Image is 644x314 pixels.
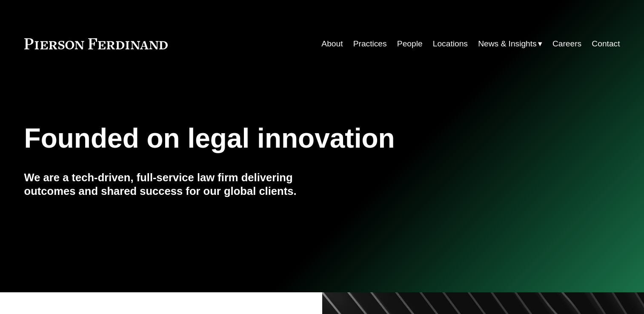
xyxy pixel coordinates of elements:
a: Practices [353,36,387,52]
a: About [321,36,343,52]
span: News & Insights [478,37,537,51]
a: Locations [433,36,468,52]
a: folder dropdown [478,36,542,52]
a: People [397,36,423,52]
a: Contact [592,36,620,52]
a: Careers [552,36,581,52]
h1: Founded on legal innovation [24,123,521,154]
h4: We are a tech-driven, full-service law firm delivering outcomes and shared success for our global... [24,171,322,198]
